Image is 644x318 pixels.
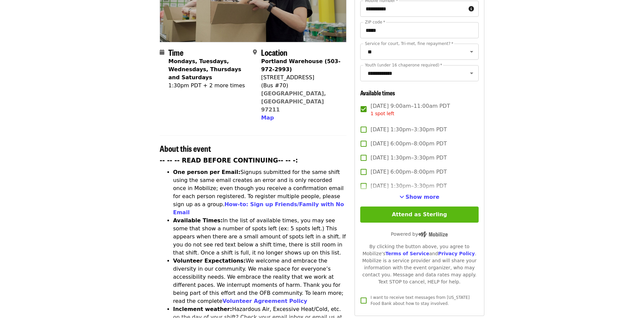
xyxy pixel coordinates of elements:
span: [DATE] 6:00pm–8:00pm PDT [371,140,447,148]
span: About this event [160,142,211,154]
input: Mobile number [360,1,466,17]
div: (Bus #70) [261,82,341,90]
strong: Portland Warehouse (503-972-2993) [261,58,340,73]
button: Map [261,114,274,122]
span: I want to receive text messages from [US_STATE] Food Bank about how to stay involved. [371,295,470,306]
span: Show more [406,194,439,200]
button: Open [467,69,476,78]
li: In the list of available times, you may see some that show a number of spots left (ex: 5 spots le... [173,217,346,257]
span: [DATE] 1:30pm–3:30pm PDT [371,126,447,134]
span: [DATE] 1:30pm–3:30pm PDT [371,182,447,190]
span: Time [168,46,183,58]
label: ZIP code [365,20,385,24]
span: [DATE] 9:00am–11:00am PDT [371,102,450,117]
span: Location [261,46,287,58]
strong: Mondays, Tuesdays, Wednesdays, Thursdays and Saturdays [168,58,241,81]
a: Terms of Service [385,251,429,256]
a: Volunteer Agreement Policy [222,298,307,304]
span: Available times [360,88,395,97]
button: See more timeslots [399,193,439,201]
a: How-to: Sign up Friends/Family with No Email [173,201,344,216]
strong: -- -- -- READ BEFORE CONTINUING-- -- -: [160,157,298,164]
label: Youth (under 16 chaperone required) [365,63,442,67]
span: [DATE] 6:00pm–8:00pm PDT [371,168,447,176]
div: By clicking the button above, you agree to Mobilize's and . Mobilize is a service provider and wi... [360,243,479,285]
strong: Available Times: [173,217,223,224]
strong: Inclement weather: [173,306,232,312]
button: Attend as Sterling [360,207,479,223]
i: circle-info icon [469,6,474,12]
strong: One person per Email: [173,169,240,175]
span: [DATE] 1:30pm–3:30pm PDT [371,154,447,162]
button: Open [467,47,476,56]
i: calendar icon [160,49,164,55]
a: Privacy Policy [438,251,475,256]
i: map-marker-alt icon [253,49,257,55]
a: [GEOGRAPHIC_DATA], [GEOGRAPHIC_DATA] 97211 [261,90,326,113]
span: 1 spot left [371,111,394,116]
span: Powered by [391,231,448,237]
img: Powered by Mobilize [418,231,448,237]
label: Service for court, Tri-met, fine repayment? [365,42,453,46]
input: ZIP code [360,22,479,38]
li: We welcome and embrace the diversity in our community. We make space for everyone’s accessibility... [173,257,346,305]
span: Map [261,115,274,121]
div: [STREET_ADDRESS] [261,74,341,82]
div: 1:30pm PDT + 2 more times [168,82,248,90]
strong: Volunteer Expectations: [173,258,246,264]
li: Signups submitted for the same shift using the same email creates an error and is only recorded o... [173,168,346,217]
